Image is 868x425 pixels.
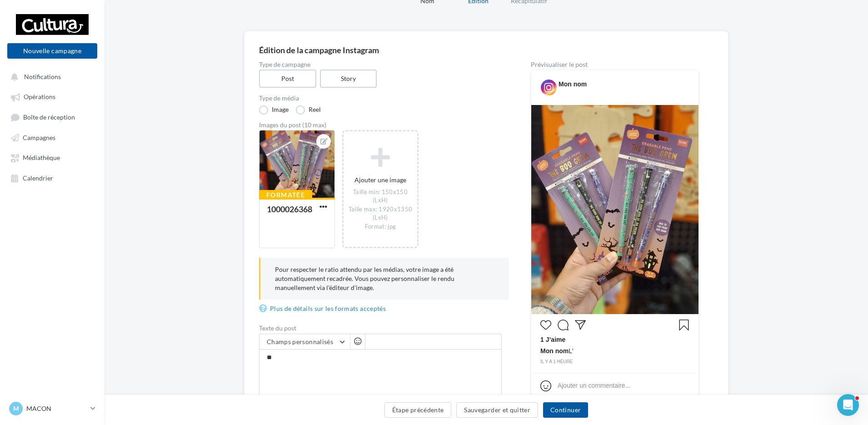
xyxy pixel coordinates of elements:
[678,320,689,330] svg: Enregistrer
[320,70,377,88] label: Story
[540,347,569,355] span: Mon nom
[540,335,689,346] div: 1 J’aime
[5,88,99,105] a: Opérations
[259,95,502,101] label: Type de média
[13,404,19,413] span: M
[259,303,389,314] a: Plus de détails sur les formats acceptés
[259,46,713,54] div: Édition de la campagne Instagram
[559,80,587,89] div: Mon nom
[259,70,316,88] label: Post
[259,61,502,68] label: Type de campagne
[575,320,586,330] svg: Partager la publication
[837,394,859,416] iframe: Intercom live chat
[5,68,95,85] button: Notifications
[5,109,99,125] a: Boîte de réception
[540,358,689,366] div: il y a 1 heure
[259,190,312,200] div: Formatée
[296,105,321,115] label: Reel
[23,154,60,162] span: Médiathèque
[259,122,502,128] div: Images du post (10 max)
[5,170,99,186] a: Calendrier
[531,61,699,68] div: Prévisualiser le post
[5,149,99,165] a: Médiathèque
[540,320,551,330] svg: J’aime
[26,404,87,413] p: MACON
[259,105,289,115] label: Image
[23,134,55,141] span: Campagnes
[275,265,494,292] p: Pour respecter le ratio attendu par les médias, votre image a été automatiquement recadrée. Vous ...
[540,380,551,391] svg: Emoji
[7,43,97,59] button: Nouvelle campagne
[540,346,574,355] span: L'
[24,73,61,80] span: Notifications
[558,381,630,390] div: Ajouter un commentaire...
[24,93,55,101] span: Opérations
[23,113,75,121] span: Boîte de réception
[543,402,588,418] button: Continuer
[259,334,350,350] button: Champs personnalisés
[23,174,53,182] span: Calendrier
[456,402,538,418] button: Sauvegarder et quitter
[267,204,312,214] div: 1000026368
[267,338,333,345] span: Champs personnalisés
[7,400,97,417] a: M MACON
[259,325,502,331] label: Texte du post
[384,402,452,418] button: Étape précédente
[5,129,99,145] a: Campagnes
[558,320,569,330] svg: Commenter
